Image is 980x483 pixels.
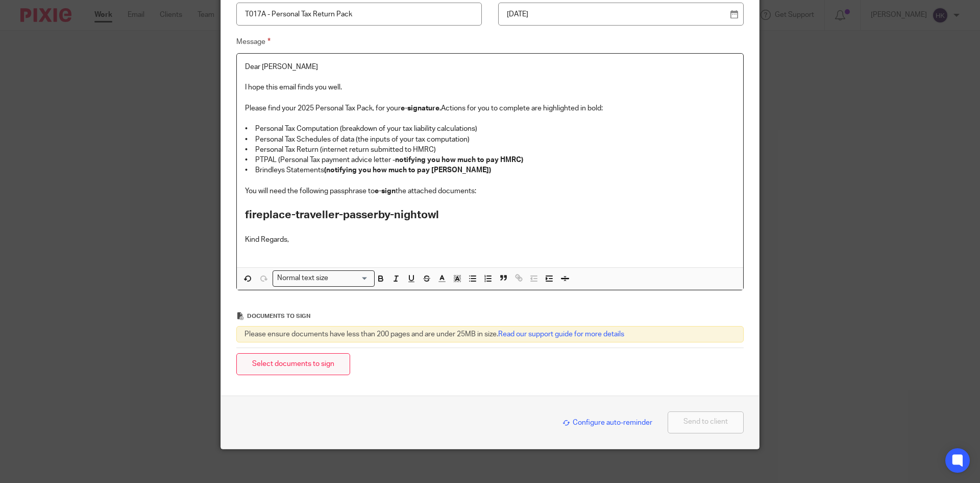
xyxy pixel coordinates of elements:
[401,105,441,112] strong: e-signature.
[245,124,735,134] p: • Personal Tax Computation (breakdown of your tax liability calculations)
[245,186,735,196] p: You will need the following passphrase to the attached documents:
[245,134,735,145] p: • Personal Tax Schedules of data (the inputs of your tax computation)
[324,167,491,174] strong: (notifying you how much to pay [PERSON_NAME])
[507,9,727,19] p: [DATE]
[247,313,310,319] span: Documents to sign
[236,36,744,48] label: Message
[236,3,482,26] input: Insert subject
[236,353,350,375] button: Select documents to sign
[245,62,735,72] p: Dear [PERSON_NAME]
[668,411,744,433] button: Send to client
[245,210,439,220] strong: fireplace-traveller-passerby-nightowl
[275,273,331,284] span: Normal text size
[332,273,369,284] input: Search for option
[273,270,375,286] div: Search for option
[245,235,735,245] p: Kind Regards,
[245,165,735,175] p: • Brindleys Statements
[245,145,735,155] p: • Personal Tax Return (internet return submitted to HMRC)
[236,326,744,342] div: Please ensure documents have less than 200 pages and are under 25MB in size.
[245,82,735,93] p: I hope this email finds you well.
[245,103,735,113] p: Please find your 2025 Personal Tax Pack, for your Actions for you to complete are highlighted in ...
[375,188,396,195] strong: e-sign
[245,155,735,165] p: • PTPAL (Personal Tax payment advice letter -
[562,419,652,426] span: Configure auto-reminder
[498,331,624,338] a: Read our support guide for more details
[395,156,523,164] strong: notifying you how much to pay HMRC)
